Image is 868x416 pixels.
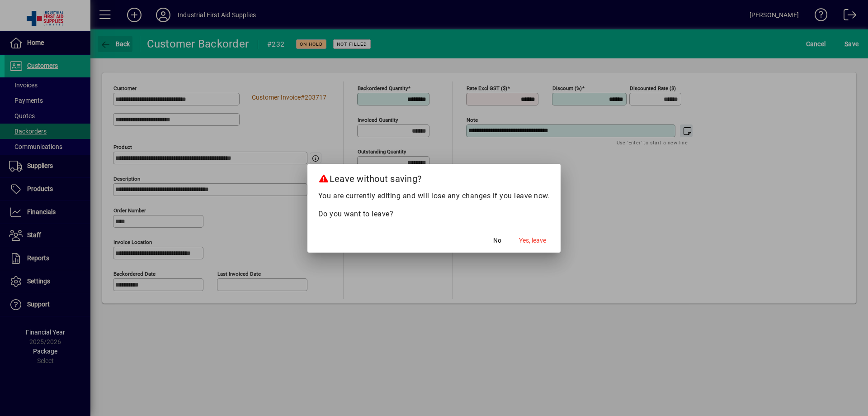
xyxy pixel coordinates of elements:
[519,236,546,245] span: Yes, leave
[318,191,550,201] p: You are currently editing and will lose any changes if you leave now.
[493,236,501,245] span: No
[515,233,550,249] button: Yes, leave
[307,164,561,190] h2: Leave without saving?
[483,233,512,249] button: No
[318,209,550,220] p: Do you want to leave?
